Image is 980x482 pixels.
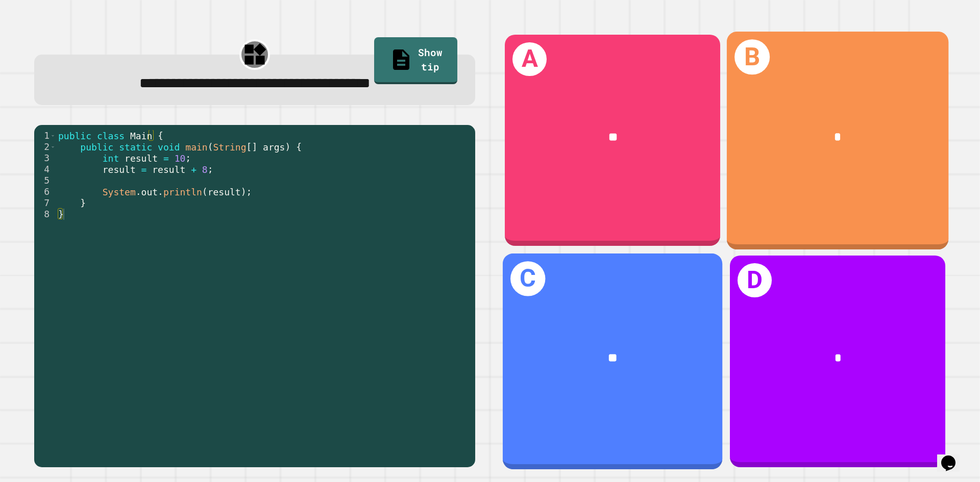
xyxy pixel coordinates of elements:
h1: C [510,261,545,296]
div: 8 [34,209,56,220]
div: 4 [34,164,56,175]
h1: D [738,263,772,297]
iframe: chat widget [937,441,970,472]
div: 3 [34,153,56,164]
h1: B [735,39,770,74]
span: Toggle code folding, rows 2 through 7 [50,141,56,153]
div: 6 [34,186,56,197]
div: 1 [34,130,56,141]
span: Toggle code folding, rows 1 through 8 [50,130,56,141]
div: 7 [34,197,56,209]
a: Show tip [374,37,457,84]
div: 5 [34,175,56,186]
h1: A [512,42,547,77]
div: 2 [34,141,56,153]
